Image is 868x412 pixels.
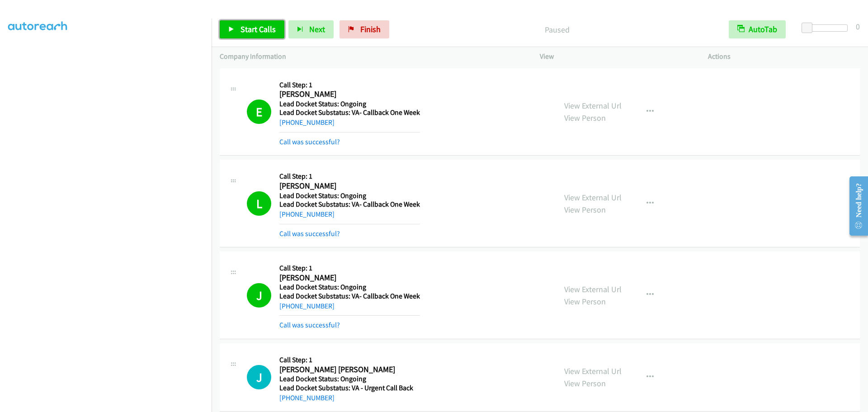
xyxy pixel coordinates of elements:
[247,365,271,389] h1: J
[279,365,418,375] h2: [PERSON_NAME] [PERSON_NAME]
[279,118,335,127] a: [PHONE_NUMBER]
[564,284,622,294] a: View External Url
[279,210,335,218] a: [PHONE_NUMBER]
[279,191,420,200] h5: Lead Docket Status: Ongoing
[247,365,271,389] div: The call is yet to be attempted
[279,181,418,191] h2: [PERSON_NAME]
[247,283,271,308] h1: J
[288,20,334,38] button: Next
[279,264,420,273] h5: Call Step: 1
[806,24,848,32] div: Delay between calls (in seconds)
[564,113,606,123] a: View Person
[842,170,868,242] iframe: Resource Center
[340,20,389,38] a: Finish
[279,374,418,384] h5: Lead Docket Status: Ongoing
[241,24,276,34] span: Start Calls
[564,366,622,376] a: View External Url
[279,321,340,329] a: Call was successful?
[279,292,420,301] h5: Lead Docket Substatus: VA- Callback One Week
[564,378,606,388] a: View Person
[279,283,420,292] h5: Lead Docket Status: Ongoing
[220,20,284,38] a: Start Calls
[220,51,524,62] p: Company Information
[401,24,712,36] p: Paused
[564,192,622,203] a: View External Url
[279,273,418,283] h2: [PERSON_NAME]
[279,355,418,365] h5: Call Step: 1
[279,200,420,209] h5: Lead Docket Substatus: VA- Callback One Week
[279,108,420,117] h5: Lead Docket Substatus: VA- Callback One Week
[708,51,860,62] p: Actions
[540,51,692,62] p: View
[564,296,606,307] a: View Person
[279,89,418,99] h2: [PERSON_NAME]
[279,393,335,402] a: [PHONE_NUMBER]
[247,99,271,124] h1: E
[564,100,622,111] a: View External Url
[729,20,786,38] button: AutoTab
[279,137,340,146] a: Call was successful?
[856,20,860,33] div: 0
[279,81,420,90] h5: Call Step: 1
[279,302,335,310] a: [PHONE_NUMBER]
[247,191,271,216] h1: L
[279,229,340,238] a: Call was successful?
[279,384,418,393] h5: Lead Docket Substatus: VA - Urgent Call Back
[279,99,420,109] h5: Lead Docket Status: Ongoing
[309,24,325,34] span: Next
[279,172,420,181] h5: Call Step: 1
[360,24,381,34] span: Finish
[564,204,606,215] a: View Person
